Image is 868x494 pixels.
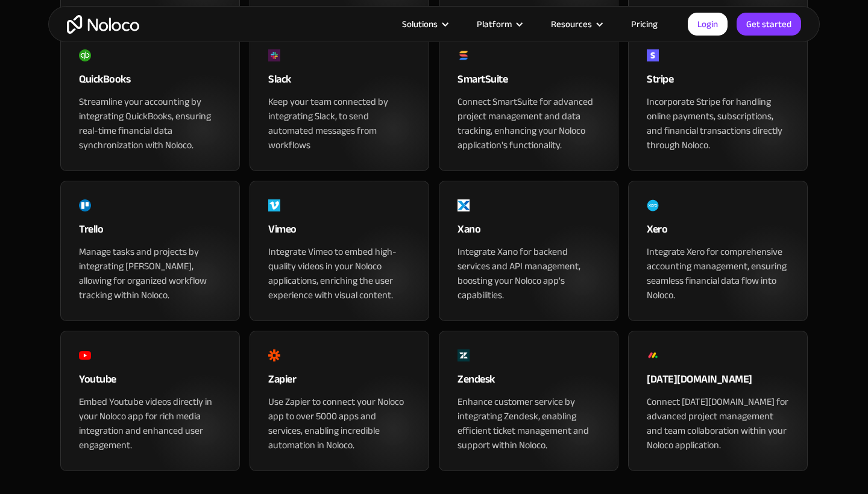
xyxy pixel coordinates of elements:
div: Resources [551,16,592,32]
a: Pricing [616,16,673,32]
div: Connect [DATE][DOMAIN_NAME] for advanced project management and team collaboration within your No... [647,395,789,452]
div: Solutions [402,16,438,32]
div: Use Zapier to connect your Noloco app to over 5000 apps and services, enabling incredible automat... [268,395,410,452]
div: Vimeo [268,220,410,245]
a: home [67,15,139,34]
a: StripeIncorporate Stripe for handling online payments, subscriptions, and financial transactions ... [628,31,808,171]
div: Zendesk [458,370,600,395]
div: Streamline your accounting by integrating QuickBooks, ensuring real-time financial data synchroni... [79,95,221,152]
div: Connect SmartSuite for advanced project management and data tracking, enhancing your Noloco appli... [458,95,600,152]
div: Manage tasks and projects by integrating [PERSON_NAME], allowing for organized workflow tracking ... [79,245,221,302]
a: SmartSuiteConnect SmartSuite for advanced project management and data tracking, enhancing your No... [439,31,618,171]
a: Get started [737,13,801,36]
div: QuickBooks [79,70,221,95]
div: Stripe [647,70,789,95]
a: YoutubeEmbed Youtube videos directly in your Noloco app for rich media integration and enhanced u... [60,331,240,471]
a: ZendeskEnhance customer service by integrating Zendesk, enabling efficient ticket management and ... [439,331,618,471]
div: Xero [647,220,789,245]
div: Integrate Vimeo to embed high-quality videos in your Noloco applications, enriching the user expe... [268,245,410,302]
div: Trello [79,220,221,245]
div: [DATE][DOMAIN_NAME] [647,370,789,395]
div: Keep your team connected by integrating Slack, to send automated messages from workflows [268,95,410,152]
a: XeroIntegrate Xero for comprehensive accounting management, ensuring seamless financial data flow... [628,181,808,321]
div: Platform [462,16,536,32]
div: Solutions [387,16,462,32]
div: Youtube [79,370,221,395]
div: Embed Youtube videos directly in your Noloco app for rich media integration and enhanced user eng... [79,395,221,452]
div: Platform [477,16,512,32]
div: SmartSuite [458,70,600,95]
a: Login [688,13,728,36]
a: TrelloManage tasks and projects by integrating [PERSON_NAME], allowing for organized workflow tra... [60,181,240,321]
a: VimeoIntegrate Vimeo to embed high-quality videos in your Noloco applications, enriching the user... [250,181,429,321]
a: ZapierUse Zapier to connect your Noloco app to over 5000 apps and services, enabling incredible a... [250,331,429,471]
div: Enhance customer service by integrating Zendesk, enabling efficient ticket management and support... [458,395,600,452]
div: Resources [536,16,616,32]
a: SlackKeep your team connected by integrating Slack, to send automated messages from workflows [250,31,429,171]
div: Slack [268,70,410,95]
a: [DATE][DOMAIN_NAME]Connect [DATE][DOMAIN_NAME] for advanced project management and team collabora... [628,331,808,471]
div: Zapier [268,370,410,395]
div: Xano [458,220,600,245]
div: Integrate Xano for backend services and API management, boosting your Noloco app's capabilities. [458,245,600,302]
div: Integrate Xero for comprehensive accounting management, ensuring seamless financial data flow int... [647,245,789,302]
div: Incorporate Stripe for handling online payments, subscriptions, and financial transactions direct... [647,95,789,152]
a: QuickBooksStreamline your accounting by integrating QuickBooks, ensuring real-time financial data... [60,31,240,171]
a: XanoIntegrate Xano for backend services and API management, boosting your Noloco app's capabilities. [439,181,618,321]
